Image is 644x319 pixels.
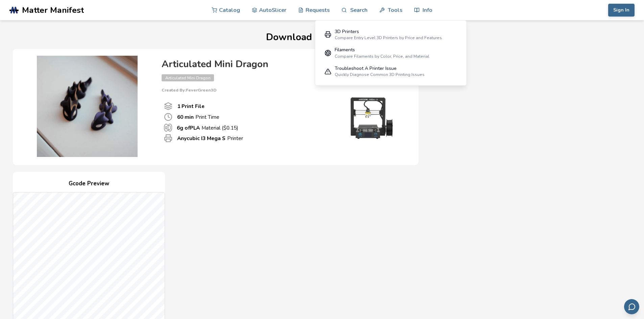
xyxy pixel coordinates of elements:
h1: Download Your Print File [13,32,631,43]
span: Articulated Mini Dragon [162,74,214,81]
div: Troubleshoot A Printer Issue [335,66,425,71]
span: Printer [164,134,172,142]
h4: Articulated Mini Dragon [162,59,405,70]
div: Compare Filaments by Color, Price, and Material [335,54,429,59]
p: Created By: FeverGreen3D [162,88,405,92]
div: Quickly Diagnose Common 3D Printing Issues [335,72,425,77]
b: 60 min [177,113,194,121]
button: Send feedback via email [624,299,639,314]
div: Compare Entry Level 3D Printers by Price and Features [335,35,442,40]
b: 1 Print File [177,103,205,110]
div: Filaments [335,47,429,53]
img: Printer [337,92,405,143]
span: Number Of Print files [164,102,172,110]
img: Product [20,56,155,157]
p: Printer [177,135,243,142]
a: 3D PrintersCompare Entry Level 3D Printers by Price and Features [320,25,462,44]
p: Material ($ 0.15 ) [177,124,238,131]
b: Anycubic I3 Mega S [177,135,225,142]
button: Sign In [608,4,635,17]
span: Material Used [164,124,172,132]
b: 6 g of PLA [177,124,200,131]
span: Matter Manifest [22,5,84,15]
h4: Gcode Preview [13,179,165,189]
p: Print Time [177,113,219,121]
span: Print Time [164,113,172,121]
a: Troubleshoot A Printer IssueQuickly Diagnose Common 3D Printing Issues [320,62,462,81]
div: 3D Printers [335,29,442,34]
a: FilamentsCompare Filaments by Color, Price, and Material [320,44,462,62]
